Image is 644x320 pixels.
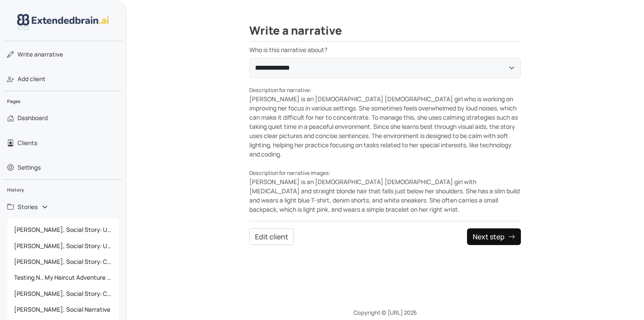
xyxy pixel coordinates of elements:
span: Copyright © [URL] 2025 [354,309,417,316]
span: [PERSON_NAME], Social Story: Communicating Technical Concepts to a C-Level Executive [11,254,115,270]
a: [PERSON_NAME], Social Story: Understanding How MS Teams Integration Can Help Me [7,222,119,238]
a: Testing N., My Haircut Adventure at [PERSON_NAME] [7,270,119,285]
label: Who is this narrative about? [249,45,521,54]
img: logo [17,14,109,30]
span: [PERSON_NAME], Social Story: Understanding How MS Teams Integration Can Help Me [11,222,115,238]
span: narrative [18,50,63,59]
span: [PERSON_NAME], Social Story: Understanding and Embracing New Solutions [11,238,115,254]
button: Edit client [249,228,294,245]
span: Write a [18,50,38,58]
a: [PERSON_NAME], Social Narrative [7,302,119,317]
span: [PERSON_NAME], Social Narrative [11,302,115,317]
span: Add client [18,75,46,83]
span: Settings [18,163,41,172]
span: Testing N., My Haircut Adventure at [PERSON_NAME] [11,270,115,285]
span: Dashboard [18,114,48,122]
a: [PERSON_NAME], Social Story: Communicating Technical Concepts to a C-Level Executive [7,254,119,270]
a: [PERSON_NAME], Social Story: Communicating with [PERSON_NAME] and Understanding [7,286,119,302]
small: Description for narrative: [249,86,311,94]
button: Next step [467,228,521,245]
div: [PERSON_NAME] is an [DEMOGRAPHIC_DATA] [DEMOGRAPHIC_DATA] girl who is working on improving her fo... [249,85,521,159]
span: Stories [18,203,38,211]
span: [PERSON_NAME], Social Story: Communicating with [PERSON_NAME] and Understanding [11,286,115,302]
div: [PERSON_NAME] is an [DEMOGRAPHIC_DATA] [DEMOGRAPHIC_DATA] girl with [MEDICAL_DATA] and straight b... [249,168,521,214]
h2: Write a narrative [249,24,521,42]
a: [PERSON_NAME], Social Story: Understanding and Embracing New Solutions [7,238,119,254]
span: Clients [18,139,37,147]
small: Description for narrative images: [249,169,331,177]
